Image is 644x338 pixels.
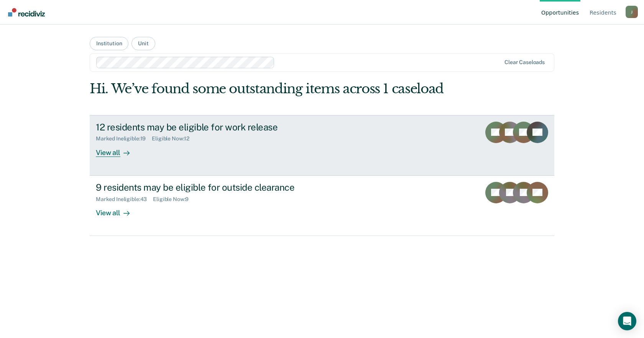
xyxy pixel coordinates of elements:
[153,196,195,203] div: Eligible Now : 9
[96,122,365,133] div: 12 residents may be eligible for work release
[131,37,155,50] button: Unit
[90,176,554,236] a: 9 residents may be eligible for outside clearanceMarked Ineligible:43Eligible Now:9View all
[504,59,545,66] div: Clear caseloads
[96,202,139,217] div: View all
[90,37,128,50] button: Institution
[96,142,139,157] div: View all
[626,6,638,18] button: Profile dropdown button
[90,115,554,176] a: 12 residents may be eligible for work releaseMarked Ineligible:19Eligible Now:12View all
[96,135,152,142] div: Marked Ineligible : 19
[152,135,195,142] div: Eligible Now : 12
[8,8,45,16] img: Recidiviz
[96,196,153,203] div: Marked Ineligible : 43
[618,312,636,330] div: Open Intercom Messenger
[96,182,365,193] div: 9 residents may be eligible for outside clearance
[90,81,462,97] div: Hi. We’ve found some outstanding items across 1 caseload
[626,6,638,18] div: J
